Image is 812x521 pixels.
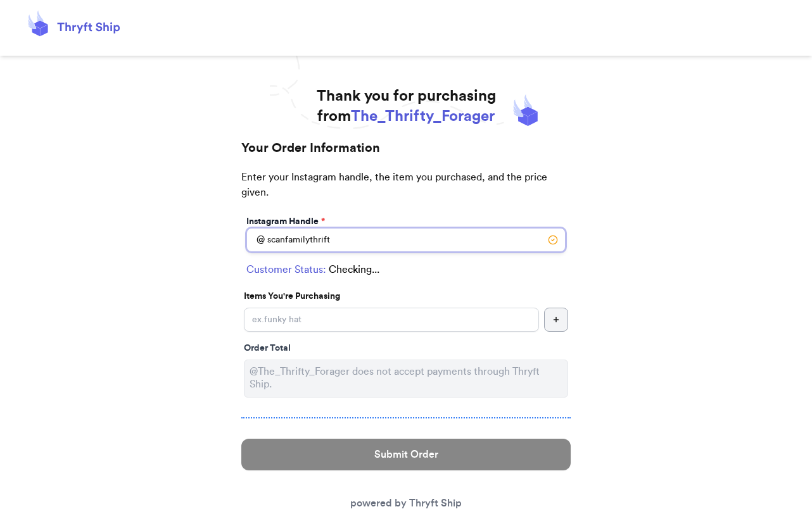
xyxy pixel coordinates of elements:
[351,109,495,124] span: The_Thrifty_Forager
[244,342,568,355] div: Order Total
[317,86,496,127] h1: Thank you for purchasing from
[246,228,265,252] div: @
[241,439,571,470] button: Submit Order
[246,262,326,277] span: Customer Status:
[350,498,462,508] a: powered by Thryft Ship
[244,308,539,332] input: ex.funky hat
[244,290,568,303] p: Items You're Purchasing
[241,139,571,170] h2: Your Order Information
[246,215,325,228] label: Instagram Handle
[241,170,571,213] p: Enter your Instagram handle, the item you purchased, and the price given.
[329,262,379,277] span: Checking...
